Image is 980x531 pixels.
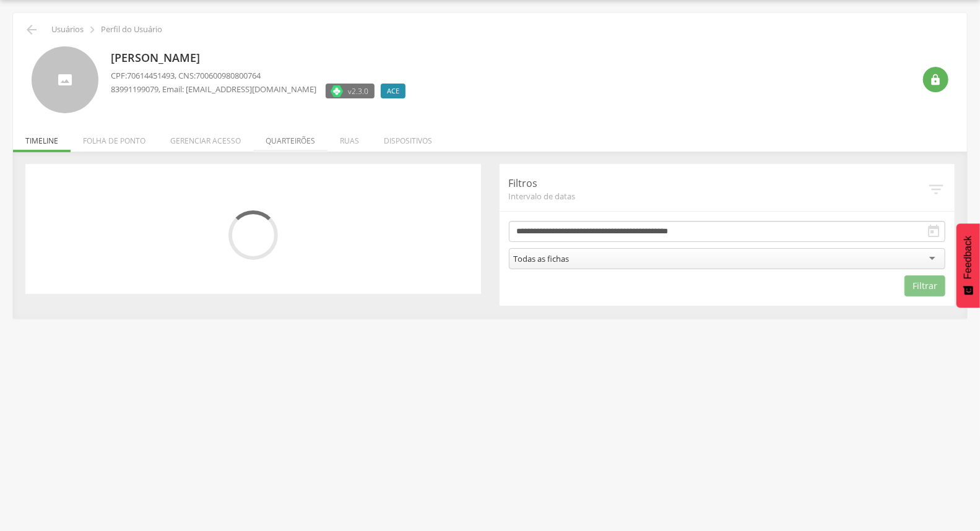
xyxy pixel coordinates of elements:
[348,85,368,97] span: v2.3.0
[327,123,371,152] li: Ruas
[111,70,412,82] p: CPF: , CNS:
[956,223,980,308] button: Feedback - Mostrar pesquisa
[111,84,158,95] span: 83991199079
[514,253,570,264] div: Todas as fichas
[51,25,84,35] p: Usuários
[387,86,399,96] span: ACE
[158,123,253,152] li: Gerenciar acesso
[111,50,412,66] p: [PERSON_NAME]
[101,25,162,35] p: Perfil do Usuário
[509,191,927,202] span: Intervalo de datas
[196,70,261,81] span: 700600980800764
[509,176,927,191] p: Filtros
[253,123,327,152] li: Quarteirões
[930,74,942,86] i: 
[24,22,39,37] i: 
[127,70,175,81] span: 70614451493
[71,123,158,152] li: Folha de ponto
[904,275,945,296] button: Filtrar
[111,84,316,95] p: , Email: [EMAIL_ADDRESS][DOMAIN_NAME]
[963,236,974,279] span: Feedback
[926,224,941,239] i: 
[371,123,444,152] li: Dispositivos
[85,23,99,37] i: 
[927,180,945,199] i: 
